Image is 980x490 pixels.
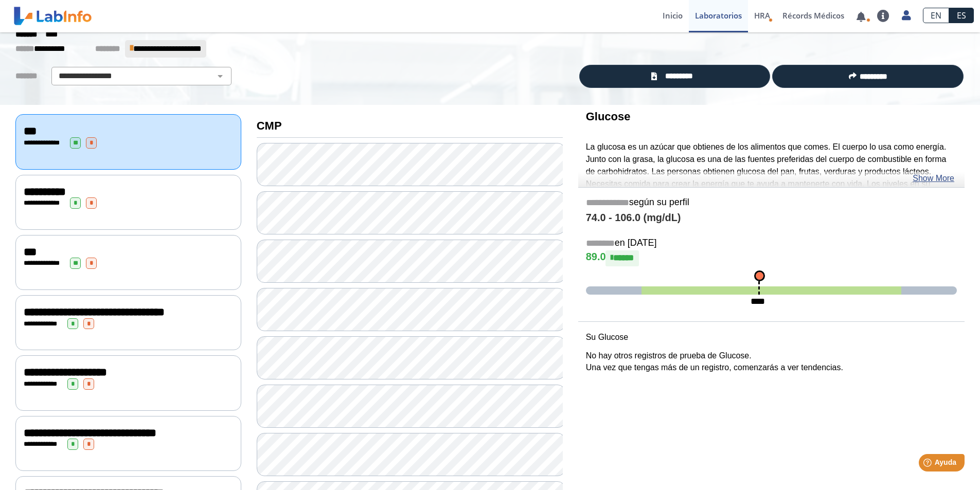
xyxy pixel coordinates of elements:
p: La glucosa es un azúcar que obtienes de los alimentos que comes. El cuerpo lo usa como energía. J... [586,141,957,215]
b: Glucose [586,110,631,123]
h5: en [DATE] [586,238,957,249]
a: Show More [913,172,954,185]
h4: 89.0 [586,250,957,266]
h4: 74.0 - 106.0 (mg/dL) [586,212,957,224]
p: No hay otros registros de prueba de Glucose. Una vez que tengas más de un registro, comenzarás a ... [586,350,957,374]
span: HRA [754,10,770,21]
a: ES [949,8,974,23]
iframe: Help widget launcher [888,450,969,479]
a: EN [923,8,949,23]
b: CMP [257,119,282,132]
p: Su Glucose [586,331,957,343]
h5: según su perfil [586,197,957,209]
